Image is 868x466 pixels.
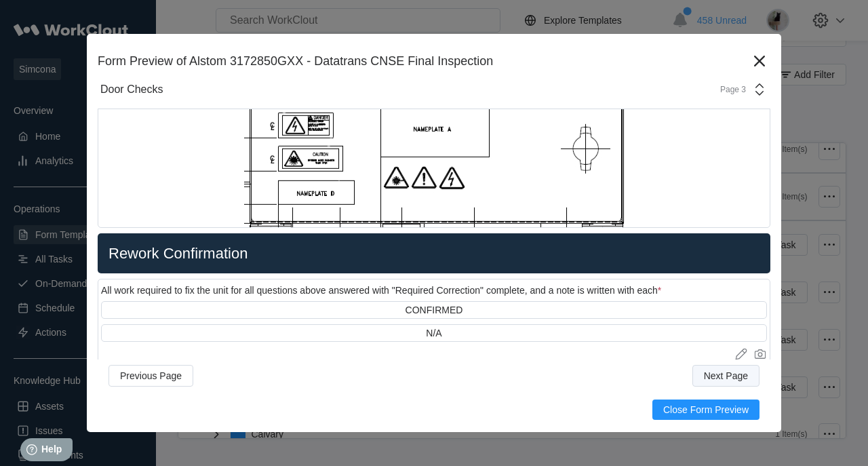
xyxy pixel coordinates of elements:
[663,405,749,414] span: Close Form Preview
[120,371,182,381] span: Previous Page
[692,365,759,387] button: Next Page
[406,305,463,315] div: CONFIRMED
[103,244,765,263] h2: Rework Confirmation
[101,285,661,296] div: All work required to fix the unit for all questions above answered with "Required Correction" com...
[100,83,163,96] div: Door Checks
[108,365,193,387] button: Previous Page
[652,400,759,420] button: Close Form Preview
[98,54,749,69] div: Form Preview of Alstom 3172850GXX - Datatrans CNSE Final Inspection
[704,371,748,381] span: Next Page
[426,328,441,338] div: N/A
[712,85,746,94] div: Page 3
